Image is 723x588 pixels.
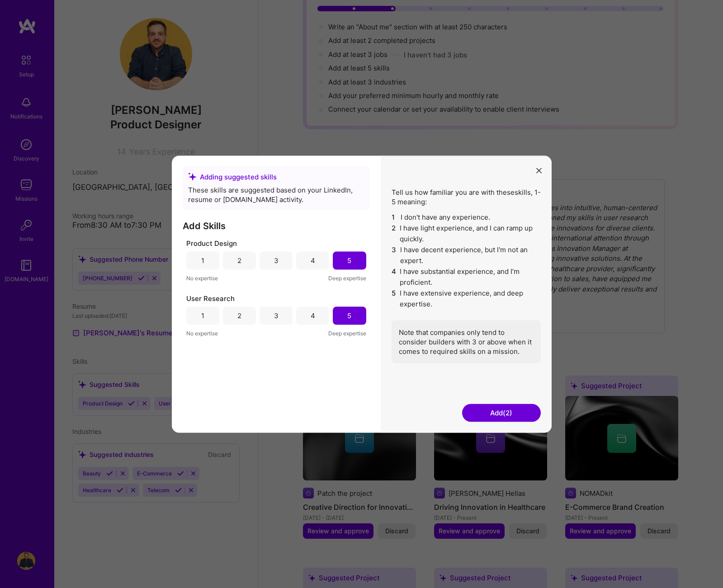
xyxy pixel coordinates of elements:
div: 2 [237,311,241,320]
span: 1 [392,212,397,222]
li: I have substantial experience, and I’m proficient. [392,266,541,287]
span: 4 [392,266,397,287]
div: 2 [237,256,241,265]
div: 4 [311,256,315,265]
li: I have decent experience, but I'm not an expert. [392,244,541,266]
li: I don't have any experience. [392,212,541,222]
div: These skills are suggested based on your LinkedIn, resume or [DOMAIN_NAME] activity. [188,185,364,204]
div: Adding suggested skills [188,172,364,181]
div: Tell us how familiar you are with these skills , 1-5 meaning: [392,187,541,363]
span: No expertise [186,273,218,282]
i: icon SuggestedTeams [188,173,196,181]
h3: Add Skills [183,220,370,231]
span: 5 [392,287,397,309]
div: 1 [201,311,204,320]
span: No expertise [186,328,218,338]
li: I have light experience, and I can ramp up quickly. [392,222,541,244]
div: Note that companies only tend to consider builders with 3 or above when it comes to required skil... [392,320,541,363]
span: Product Design [186,238,237,248]
span: 2 [392,222,397,244]
div: 1 [201,256,204,265]
div: modal [172,155,552,433]
div: 3 [274,311,279,320]
span: Deep expertise [328,328,366,338]
li: I have extensive experience, and deep expertise. [392,287,541,309]
span: Deep expertise [328,273,366,282]
div: 4 [311,311,315,320]
i: icon Close [536,168,542,174]
button: Add(2) [462,404,541,422]
div: 3 [274,256,279,265]
div: 5 [347,256,351,265]
span: User Research [186,293,235,303]
div: 5 [347,311,351,320]
span: 3 [392,244,397,266]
